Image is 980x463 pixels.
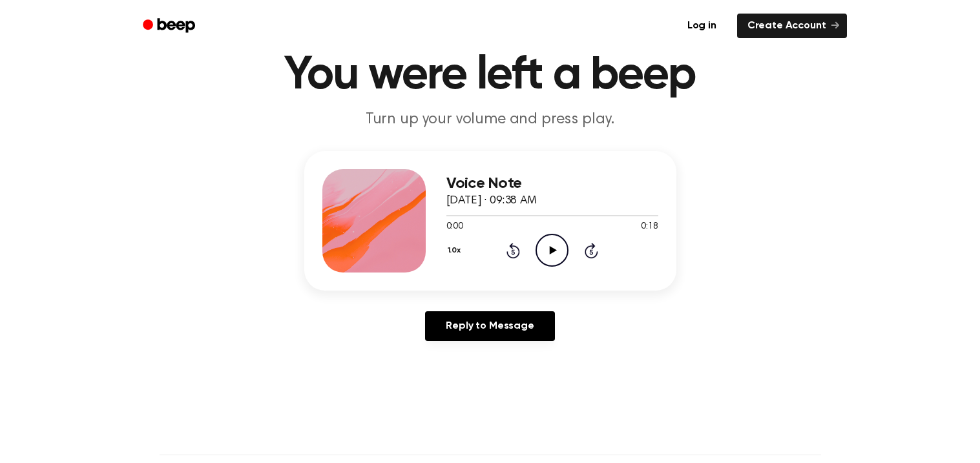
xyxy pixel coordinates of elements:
h1: You were left a beep [160,52,821,99]
h3: Voice Note [446,175,658,192]
span: 0:00 [446,220,463,234]
p: Turn up your volume and press play. [242,109,738,130]
a: Reply to Message [425,311,554,341]
a: Log in [674,11,729,41]
a: Create Account [737,14,847,38]
button: 1.0x [446,240,466,262]
span: [DATE] · 09:38 AM [446,195,537,207]
a: Beep [134,14,207,39]
span: 0:18 [641,220,658,234]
